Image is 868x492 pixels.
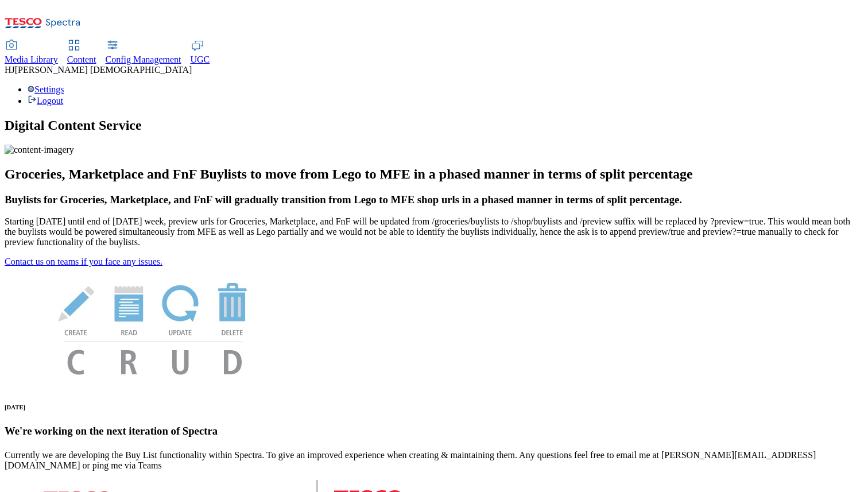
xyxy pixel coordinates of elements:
[191,55,210,64] span: UGC
[5,216,863,247] p: Starting [DATE] until end of [DATE] week, preview urls for Groceries, Marketplace, and FnF will b...
[5,404,863,410] h6: [DATE]
[67,41,96,65] a: Content
[5,425,863,437] h3: We're working on the next iteration of Spectra
[5,193,863,206] h3: Buylists for Groceries, Marketplace, and FnF will gradually transition from Lego to MFE shop urls...
[5,145,74,155] img: content-imagery
[5,450,863,471] p: Currently we are developing the Buy List functionality within Spectra. To give an improved experi...
[5,118,863,133] h1: Digital Content Service
[5,55,58,64] span: Media Library
[5,166,863,182] h2: Groceries, Marketplace and FnF Buylists to move from Lego to MFE in a phased manner in terms of s...
[5,41,58,65] a: Media Library
[15,65,192,75] span: [PERSON_NAME] [DEMOGRAPHIC_DATA]
[28,84,64,94] a: Settings
[191,41,210,65] a: UGC
[67,55,96,64] span: Content
[5,267,303,387] img: News Image
[106,41,181,65] a: Config Management
[5,65,15,75] span: HJ
[5,257,162,266] a: Contact us on teams if you face any issues.
[28,96,63,106] a: Logout
[106,55,181,64] span: Config Management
